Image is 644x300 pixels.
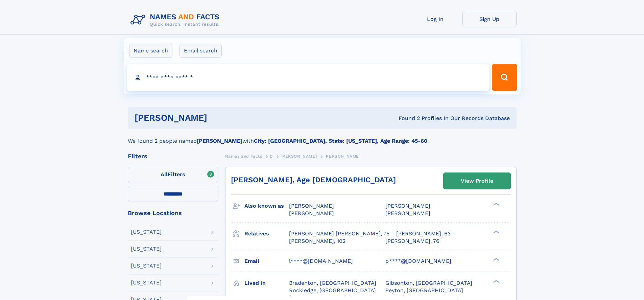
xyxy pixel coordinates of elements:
[492,279,500,283] div: ❯
[180,44,222,58] label: Email search
[396,230,451,237] a: [PERSON_NAME], 63
[128,153,218,159] div: Filters
[462,11,517,27] a: Sign Up
[325,154,361,159] span: [PERSON_NAME]
[408,11,462,27] a: Log In
[492,257,500,261] div: ❯
[492,202,500,207] div: ❯
[270,152,273,160] a: D
[197,138,242,144] b: [PERSON_NAME]
[131,280,162,285] div: [US_STATE]
[281,154,317,159] span: [PERSON_NAME]
[131,229,162,235] div: [US_STATE]
[444,173,510,189] a: View Profile
[161,171,168,178] span: All
[289,237,345,245] a: [PERSON_NAME], 102
[131,246,162,252] div: [US_STATE]
[385,237,439,245] a: [PERSON_NAME], 76
[131,263,162,269] div: [US_STATE]
[385,210,430,216] span: [PERSON_NAME]
[385,280,472,286] span: Gibsonton, [GEOGRAPHIC_DATA]
[385,203,430,209] span: [PERSON_NAME]
[128,11,225,29] img: Logo Names and Facts
[244,228,289,239] h3: Relatives
[127,64,489,91] input: search input
[128,129,517,145] div: We found 2 people named with .
[135,114,303,122] h1: [PERSON_NAME]
[244,255,289,267] h3: Email
[281,152,317,160] a: [PERSON_NAME]
[492,230,500,234] div: ❯
[244,200,289,212] h3: Also known as
[128,167,218,183] label: Filters
[231,176,396,184] a: [PERSON_NAME], Age [DEMOGRAPHIC_DATA]
[289,203,334,209] span: [PERSON_NAME]
[244,277,289,289] h3: Lived in
[492,64,517,91] button: Search Button
[461,173,493,189] div: View Profile
[289,230,389,237] a: [PERSON_NAME] [PERSON_NAME], 75
[289,210,334,216] span: [PERSON_NAME]
[289,287,376,294] span: Rockledge, [GEOGRAPHIC_DATA]
[129,44,172,58] label: Name search
[270,154,273,159] span: D
[289,280,376,286] span: Bradenton, [GEOGRAPHIC_DATA]
[225,152,262,160] a: Names and Facts
[385,287,463,294] span: Peyton, [GEOGRAPHIC_DATA]
[254,138,427,144] b: City: [GEOGRAPHIC_DATA], State: [US_STATE], Age Range: 45-60
[303,115,510,122] div: Found 2 Profiles In Our Records Database
[128,210,218,216] div: Browse Locations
